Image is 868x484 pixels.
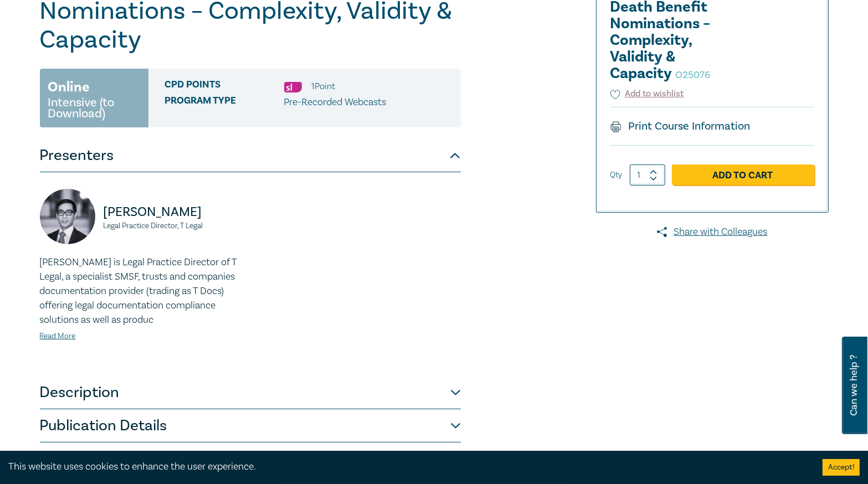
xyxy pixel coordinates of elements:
button: Description [40,376,461,409]
button: Add to wishlist [610,87,684,100]
label: Qty [610,169,623,181]
h3: Online [48,77,90,97]
img: Substantive Law [284,82,302,92]
a: Read More [40,331,76,341]
span: CPD Points [165,79,284,94]
a: Print Course Information [610,119,751,133]
p: [PERSON_NAME] is Legal Practice Director of T Legal, a specialist SMSF, trusts and companies docu... [40,255,244,327]
small: Legal Practice Director, T Legal [104,222,244,230]
small: O25076 [676,69,711,81]
button: Presenters [40,139,461,172]
span: Can we help ? [849,343,859,428]
span: Program type [165,95,284,110]
div: This website uses cookies to enhance the user experience. [8,460,806,474]
button: Accept cookies [823,459,860,476]
button: Publication Details [40,409,461,442]
a: Share with Colleagues [596,225,829,239]
img: https://s3.ap-southeast-2.amazonaws.com/leo-cussen-store-production-content/Contacts/Terence%20Wo... [40,189,95,244]
p: [PERSON_NAME] [104,203,244,221]
a: Add to Cart [672,164,814,186]
input: 1 [630,164,665,186]
p: Pre-Recorded Webcasts [284,95,387,110]
small: Intensive (to Download) [48,97,140,119]
li: 1 Point [312,79,336,94]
